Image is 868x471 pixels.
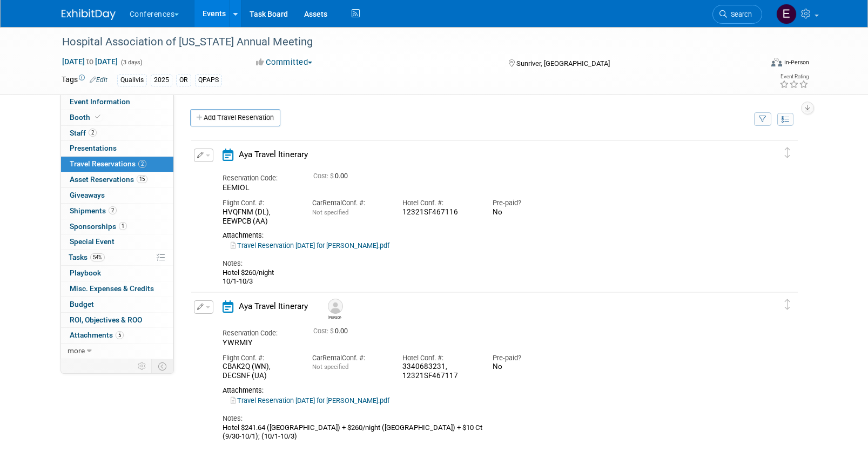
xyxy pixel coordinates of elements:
[61,157,173,172] a: Travel Reservations2
[223,231,748,240] div: Attachments:
[61,95,173,110] a: Event Information
[402,362,476,381] div: 3340683231, 12321SF467117
[223,208,297,226] div: HVQFNM (DL), EEWPCB (AA)
[190,109,280,126] a: Add Travel Reservation
[61,344,173,359] a: more
[85,57,95,66] span: to
[223,173,297,183] div: Reservation Code:
[70,159,146,168] span: Travel Reservations
[89,129,97,137] span: 2
[223,328,297,338] div: Reservation Code:
[70,113,103,122] span: Booth
[785,299,790,310] i: Click and drag to move item
[402,198,476,208] div: Hotel Conf. #:
[252,57,317,68] button: Committed
[516,59,610,68] span: Sunriver, [GEOGRAPHIC_DATA]
[61,141,173,156] a: Presentations
[61,219,173,234] a: Sponsorships1
[90,76,107,84] a: Edit
[69,253,105,261] span: Tasks
[402,208,476,217] div: 12321SF467116
[70,315,142,324] span: ROI, Objectives & ROO
[312,198,386,208] div: Car Conf. #:
[68,346,85,355] span: more
[61,328,173,343] a: Attachments5
[231,396,389,405] a: Travel Reservation [DATE] for [PERSON_NAME].pdf
[70,129,97,137] span: Staff
[493,353,567,363] div: Pre-paid?
[116,331,124,339] span: 5
[70,97,130,106] span: Event Information
[325,299,344,320] div: Kelly Parker
[61,172,173,187] a: Asset Reservations15
[313,327,335,335] span: Cost: $
[58,32,746,52] div: Hospital Association of [US_STATE] Annual Meeting
[119,222,127,230] span: 1
[223,414,748,423] div: Notes:
[712,5,762,24] a: Search
[493,198,567,208] div: Pre-paid?
[223,423,748,441] div: Hotel $241.64 ([GEOGRAPHIC_DATA]) + $260/night ([GEOGRAPHIC_DATA]) + $10 Ct (9/30-10/1); (10/1-10/3)
[70,144,117,152] span: Presentations
[61,250,173,265] a: Tasks54%
[138,160,146,168] span: 2
[322,354,342,362] span: Rental
[313,172,352,180] span: 0.00
[759,116,766,123] i: Filter by Traveler
[312,208,348,216] span: Not specified
[70,191,105,199] span: Giveaways
[313,172,335,180] span: Cost: $
[312,353,386,363] div: Car Conf. #:
[61,204,173,219] a: Shipments2
[493,362,502,371] span: No
[70,222,127,231] span: Sponsorships
[151,359,173,373] td: Toggle Event Tabs
[61,297,173,312] a: Budget
[70,331,124,339] span: Attachments
[70,237,115,246] span: Special Event
[61,126,173,141] a: Staff2
[402,353,476,363] div: Hotel Conf. #:
[195,75,222,86] div: QPAPS
[231,241,389,250] a: Travel Reservation [DATE] for [PERSON_NAME].pdf
[223,183,250,192] span: EEMIOL
[95,114,100,120] i: Booth reservation complete
[322,199,342,207] span: Rental
[61,266,173,281] a: Playbook
[223,338,253,347] span: YWRMIY
[776,4,797,24] img: Erin Anderson
[727,10,752,18] span: Search
[312,363,348,371] span: Not specified
[698,56,810,72] div: Event Format
[223,149,233,161] i: Aya Travel Itinerary
[239,301,308,311] span: Aya Travel Itinerary
[62,74,107,86] td: Tags
[70,284,154,293] span: Misc. Expenses & Credits
[223,259,748,268] div: Notes:
[328,314,341,320] div: Kelly Parker
[61,281,173,297] a: Misc. Expenses & Credits
[223,362,297,381] div: CBAK2Q (WN), DECSNF (UA)
[771,58,782,66] img: Format-Inperson.png
[120,59,143,66] span: (3 days)
[785,147,790,158] i: Click and drag to move item
[239,150,308,159] span: Aya Travel Itinerary
[784,58,809,66] div: In-Person
[61,313,173,328] a: ROI, Objectives & ROO
[223,268,748,286] div: Hotel $260/night 10/1-10/3
[223,198,297,208] div: Flight Conf. #:
[493,208,502,216] span: No
[61,234,173,250] a: Special Event
[151,75,172,86] div: 2025
[313,327,352,335] span: 0.00
[90,253,105,261] span: 54%
[70,175,147,184] span: Asset Reservations
[61,188,173,203] a: Giveaways
[62,9,116,20] img: ExhibitDay
[779,74,809,79] div: Event Rating
[223,386,748,395] div: Attachments:
[223,353,297,363] div: Flight Conf. #:
[70,300,94,308] span: Budget
[62,57,118,66] span: [DATE] [DATE]
[117,75,147,86] div: Qualivis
